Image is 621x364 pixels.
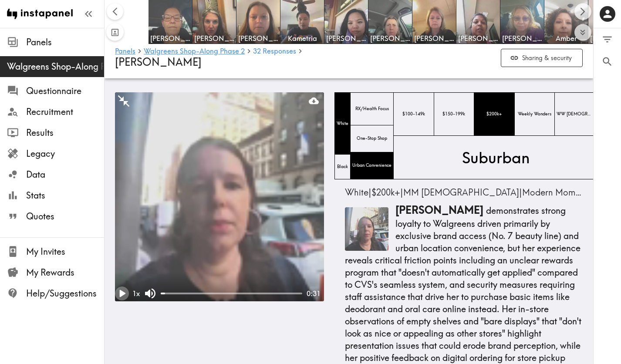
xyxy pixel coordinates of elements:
[26,287,104,300] span: Help/Suggestions
[458,34,498,43] span: [PERSON_NAME]
[26,266,104,279] span: My Rewards
[441,109,467,119] span: $150-199k
[26,85,104,97] span: Questionnaire
[574,24,591,41] button: Expand to show all items
[238,34,278,43] span: [PERSON_NAME]
[594,51,621,73] button: Search
[354,104,391,114] span: RX/Health Focus
[355,134,389,143] span: One-Stop Shop
[395,203,483,216] span: [PERSON_NAME]
[460,145,532,170] span: Suburban
[371,187,403,198] span: |
[582,187,618,198] span: $300,000
[26,36,104,48] span: Panels
[150,34,190,43] span: [PERSON_NAME]
[115,55,202,68] span: [PERSON_NAME]
[345,207,388,251] img: Thumbnail
[7,61,104,73] span: Walgreens Shop-Along Phase 2
[401,109,427,119] span: $100-149k
[335,119,350,128] span: White
[582,187,621,198] span: |
[302,289,324,298] div: 0:31
[26,127,104,139] span: Results
[115,286,129,300] button: Play
[501,49,583,67] button: Sharing & security
[253,47,296,54] span: 32 Responses
[403,187,522,198] span: |
[601,34,613,45] span: Filter Responses
[345,187,368,198] span: White
[107,3,124,20] button: Scroll left
[594,28,621,51] button: Filter Responses
[253,47,296,56] a: 32 Responses
[106,24,124,41] button: Toggle between responses and questions
[522,187,582,198] span: Modern Moms
[555,109,595,119] span: WW [DEMOGRAPHIC_DATA]
[26,189,104,202] span: Stats
[574,3,591,20] button: Scroll right
[502,34,542,43] span: [PERSON_NAME]
[129,287,143,300] div: 1 x
[26,106,104,118] span: Recruitment
[485,109,503,119] span: $200k+
[414,34,454,43] span: [PERSON_NAME]
[345,187,371,198] span: |
[117,94,131,108] button: Minimize
[26,210,104,222] span: Quotes
[194,34,234,43] span: [PERSON_NAME]
[115,92,324,301] figure: MinimizePlay1xMute0:31
[403,187,519,198] span: MM [DEMOGRAPHIC_DATA]
[371,187,400,198] span: $200k+
[26,148,104,160] span: Legacy
[143,286,157,300] button: Mute
[115,47,135,56] a: Panels
[282,34,322,43] span: Kametria
[26,246,104,258] span: My Invites
[351,161,393,170] span: Urban Convenience
[144,47,245,56] a: Walgreens Shop-Along Phase 2
[522,187,582,198] span: |
[601,56,613,67] span: Search
[370,34,410,43] span: [PERSON_NAME]
[516,109,553,119] span: Weekly Wonders
[26,169,104,181] span: Data
[546,34,586,43] span: Amber
[326,34,366,43] span: [PERSON_NAME]
[335,162,350,172] span: Black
